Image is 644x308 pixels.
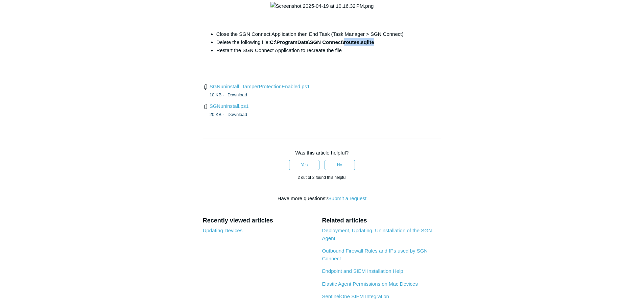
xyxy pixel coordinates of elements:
a: Download [228,92,247,97]
a: Updating Devices [203,228,243,233]
a: SGNuninstall.ps1 [210,103,249,109]
div: Have more questions? [203,195,442,203]
a: Download [228,112,247,117]
h2: Recently viewed articles [203,216,315,225]
li: Close the SGN Connect Application then End Task (Task Manager > SGN Connect) [216,30,442,38]
a: SentinelOne SIEM Integration [322,293,389,299]
strong: C:\ProgramData\SGN Connect\routes.sqlite [270,39,374,45]
button: This article was not helpful [325,160,355,170]
li: Delete the following file: [216,38,442,46]
a: Outbound Firewall Rules and IPs used by SGN Connect [322,248,428,261]
span: Was this article helpful? [295,150,349,156]
button: This article was helpful [289,160,319,170]
span: 2 out of 2 found this helpful [297,175,346,180]
span: 10 KB [210,92,226,97]
a: Submit a request [328,195,366,201]
a: SGNuninstall_TamperProtectionEnabled.ps1 [210,84,310,89]
h2: Related articles [322,216,441,225]
a: Endpoint and SIEM Installation Help [322,268,403,274]
li: Restart the SGN Connect Application to recreate the file [216,46,442,54]
a: Deployment, Updating, Uninstallation of the SGN Agent [322,228,432,241]
img: Screenshot 2025-04-19 at 10.16.32 PM.png [270,2,374,10]
span: 20 KB [210,112,226,117]
a: Elastic Agent Permissions on Mac Devices [322,281,418,287]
